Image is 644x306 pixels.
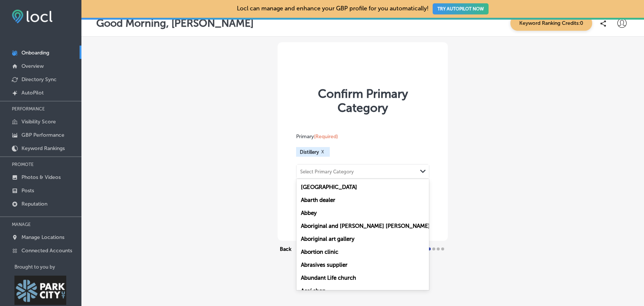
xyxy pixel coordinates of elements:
[433,3,489,14] button: TRY AUTOPILOT NOW
[96,17,254,29] p: Good Morning, [PERSON_NAME]
[21,145,65,152] p: Keyword Rankings
[21,90,44,96] p: AutoPilot
[301,287,326,294] label: Açaí shop
[21,132,64,138] p: GBP Performance
[301,262,348,268] label: Abrasives supplier
[14,264,81,270] p: Brought to you by
[319,149,326,155] button: X
[21,187,34,194] p: Posts
[301,249,338,255] label: Abortion clinic
[289,101,437,115] span: Category
[12,10,53,23] img: fda3e92497d09a02dc62c9cd864e3231.png
[301,236,355,242] label: Aboriginal art gallery
[21,234,64,240] p: Manage Locations
[21,76,57,83] p: Directory Sync
[278,245,294,253] button: Back
[21,247,72,254] p: Connected Accounts
[301,184,357,190] label: Aadhaar center
[21,63,44,69] p: Overview
[314,133,338,140] span: (Required)
[301,223,486,229] label: Aboriginal and Torres Strait Islander organisation
[21,119,56,125] p: Visibility Score
[14,276,66,305] img: Park City
[301,275,356,281] label: Abundant Life church
[278,265,448,271] div: Exit Setup (We suggest you don’t)
[289,87,437,115] div: Confirm Primary
[301,197,335,203] label: Abarth dealer
[296,133,429,140] span: Primary
[21,174,61,180] p: Photos & Videos
[300,149,319,155] span: Distillery
[300,169,354,174] div: Select Primary Category
[510,16,592,31] span: Keyword Ranking Credits: 0
[21,50,49,56] p: Onboarding
[301,210,317,216] label: Abbey
[21,201,47,207] p: Reputation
